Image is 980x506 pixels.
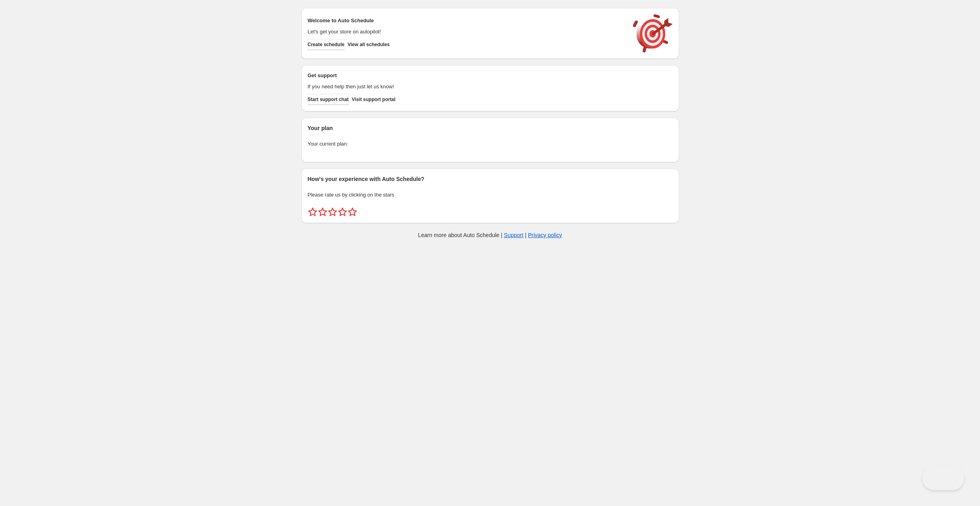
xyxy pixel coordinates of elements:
[504,232,524,238] a: Support
[347,41,390,48] span: View all schedules
[308,96,349,103] span: Start support chat
[308,140,673,148] p: Your current plan:
[308,28,625,36] p: Let's get your store on autopilot!
[308,175,673,183] h2: How's your experience with Auto Schedule?
[347,39,390,50] button: View all schedules
[922,466,964,490] iframe: Toggle Customer Support
[308,83,625,91] p: If you need help then just let us know!
[352,94,396,105] a: Visit support portal
[308,124,673,132] h2: Your plan
[308,39,345,50] button: Create schedule
[308,41,345,48] span: Create schedule
[308,191,673,199] p: Please rate us by clicking on the stars
[308,17,625,25] h2: Welcome to Auto Schedule
[528,232,562,238] a: Privacy policy
[418,231,562,239] p: Learn more about Auto Schedule | |
[308,72,625,80] h2: Get support
[352,96,396,103] span: Visit support portal
[308,94,349,105] a: Start support chat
